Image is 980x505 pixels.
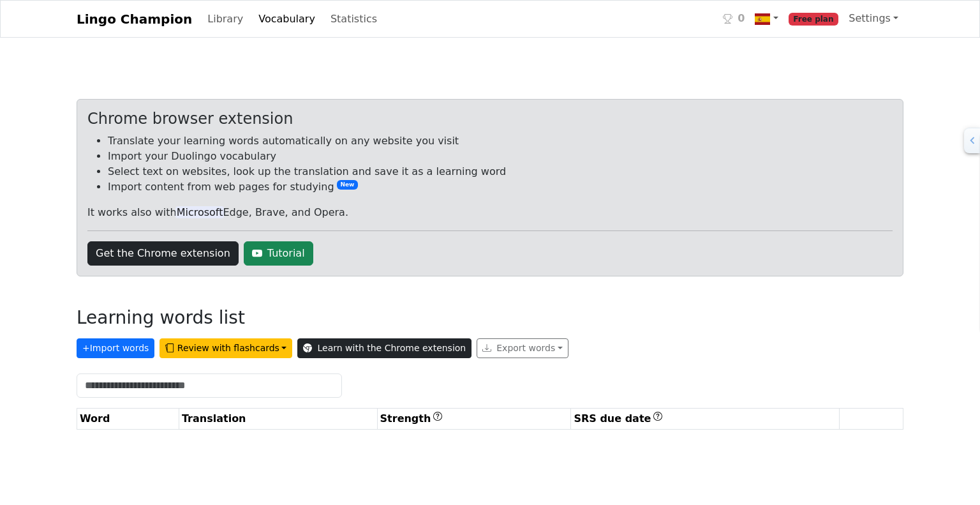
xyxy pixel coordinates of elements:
[108,179,893,195] li: Import content from web pages for studying
[87,205,893,220] p: It works also with Edge, Brave, and Opera.
[108,149,893,164] li: Import your Duolingo vocabulary
[253,6,320,32] a: Vocabulary
[77,409,179,430] th: Word
[87,241,239,266] a: Get the Chrome extension
[87,110,893,128] div: Chrome browser extension
[108,133,893,149] li: Translate your learning words automatically on any website you visit
[783,6,844,32] a: Free plan
[718,6,750,32] a: 0
[202,6,248,32] a: Library
[789,13,839,26] span: Free plan
[77,6,192,32] a: Lingo Champion
[179,409,377,430] th: Translation
[337,180,359,190] span: New
[738,11,745,26] span: 0
[244,241,313,266] a: Tutorial
[175,206,225,218] span: Microsoft
[571,409,840,430] th: SRS due date
[77,339,160,351] a: +Import words
[843,6,903,31] a: Settings
[755,11,770,27] img: es.svg
[377,409,571,430] th: Strength
[297,338,471,358] a: Learn with the Chrome extension
[108,164,893,179] li: Select text on websites, look up the translation and save it as a learning word
[325,6,382,32] a: Statistics
[160,338,292,358] button: Review with flashcards
[77,307,245,329] h3: Learning words list
[77,338,154,358] button: +Import words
